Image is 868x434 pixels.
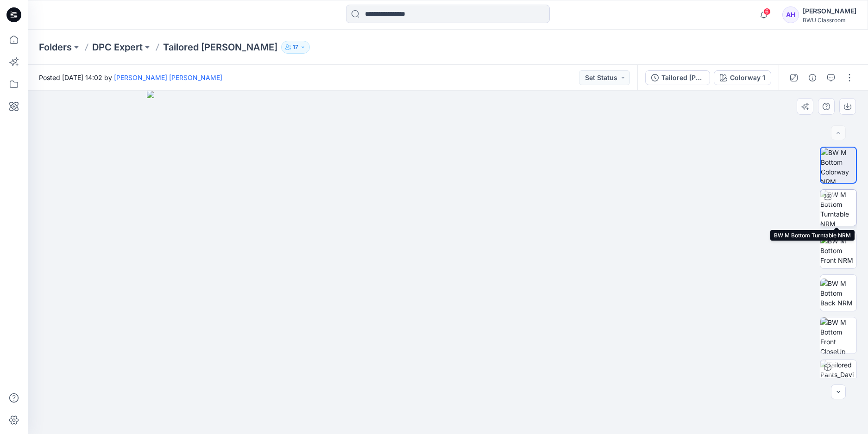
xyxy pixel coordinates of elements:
[782,6,799,23] div: AH
[821,148,856,183] img: BW M Bottom Colorway NRM
[92,41,143,54] a: DPC Expert
[820,236,856,265] img: BW M Bottom Front NRM
[714,70,771,85] button: Colorway 1
[803,6,856,17] div: [PERSON_NAME]
[661,73,704,83] div: Tailored [PERSON_NAME]
[163,41,277,54] p: Tailored [PERSON_NAME]
[114,74,222,81] a: [PERSON_NAME] [PERSON_NAME]
[820,279,856,308] img: BW M Bottom Back NRM
[763,8,771,15] span: 6
[147,91,749,434] img: eyJhbGciOiJIUzI1NiIsImtpZCI6IjAiLCJzbHQiOiJzZXMiLCJ0eXAiOiJKV1QifQ.eyJkYXRhIjp7InR5cGUiOiJzdG9yYW...
[39,73,222,82] span: Posted [DATE] 14:02 by
[820,317,856,353] img: BW M Bottom Front CloseUp NRM
[820,360,856,396] img: Tailored Pants_David Pradeep Colorway 1
[820,190,856,226] img: BW M Bottom Turntable NRM
[730,73,765,83] div: Colorway 1
[645,70,710,85] button: Tailored [PERSON_NAME]
[39,41,72,54] a: Folders
[803,17,856,24] div: BWU Classroom
[281,41,310,54] button: 17
[805,70,820,85] button: Details
[293,42,298,52] p: 17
